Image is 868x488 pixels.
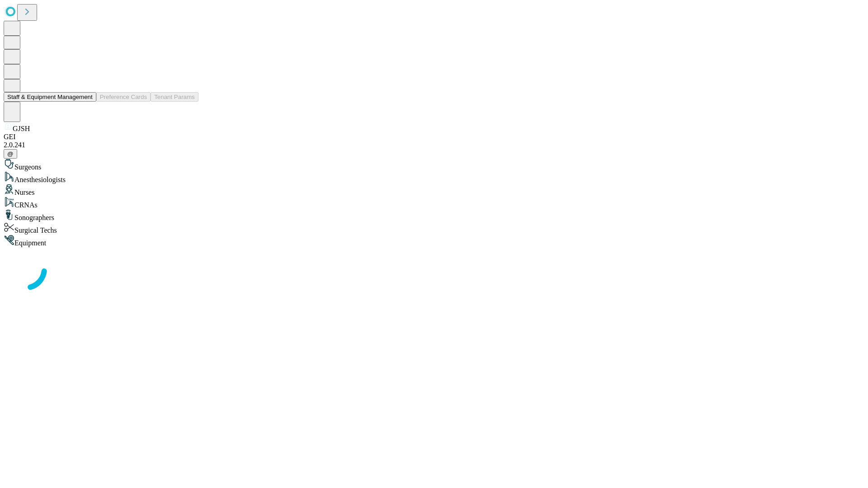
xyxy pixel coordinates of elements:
[151,92,198,102] button: Tenant Params
[4,141,864,149] div: 2.0.241
[4,235,864,247] div: Equipment
[4,149,17,159] button: @
[7,150,14,157] span: @
[4,184,864,197] div: Nurses
[4,209,864,222] div: Sonographers
[13,125,30,132] span: GJSH
[4,133,864,141] div: GEI
[4,159,864,171] div: Surgeons
[4,222,864,235] div: Surgical Techs
[4,92,96,102] button: Staff & Equipment Management
[4,171,864,184] div: Anesthesiologists
[4,197,864,209] div: CRNAs
[96,92,151,102] button: Preference Cards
